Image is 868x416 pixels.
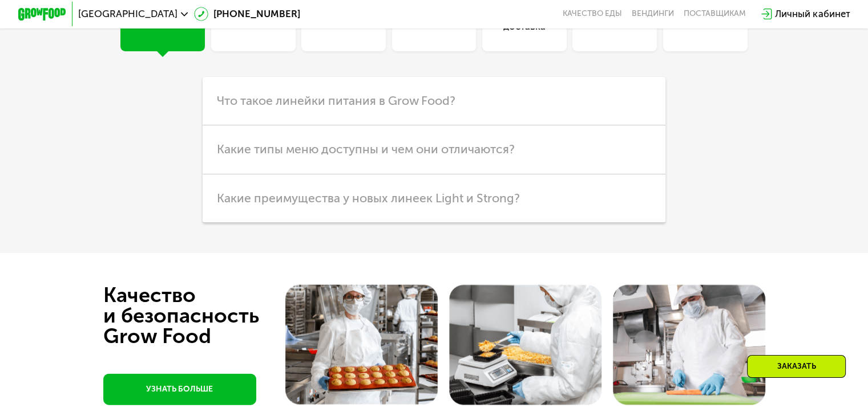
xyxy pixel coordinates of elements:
div: Оплата и доставка [482,5,567,34]
div: Заказать [747,355,846,378]
span: Какие преимущества у новых линеек Light и Strong? [217,191,520,205]
span: Что такое линейки питания в Grow Food? [217,93,455,108]
span: [GEOGRAPHIC_DATA] [78,9,177,19]
a: Качество еды [563,9,622,19]
a: УЗНАТЬ БОЛЬШЕ [103,374,256,405]
div: поставщикам [684,9,746,19]
div: Личный кабинет [775,7,850,21]
a: Вендинги [632,9,674,19]
a: [PHONE_NUMBER] [194,7,300,21]
div: Качество и безопасность Grow Food [103,285,301,346]
span: Какие типы меню доступны и чем они отличаются? [217,142,515,156]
